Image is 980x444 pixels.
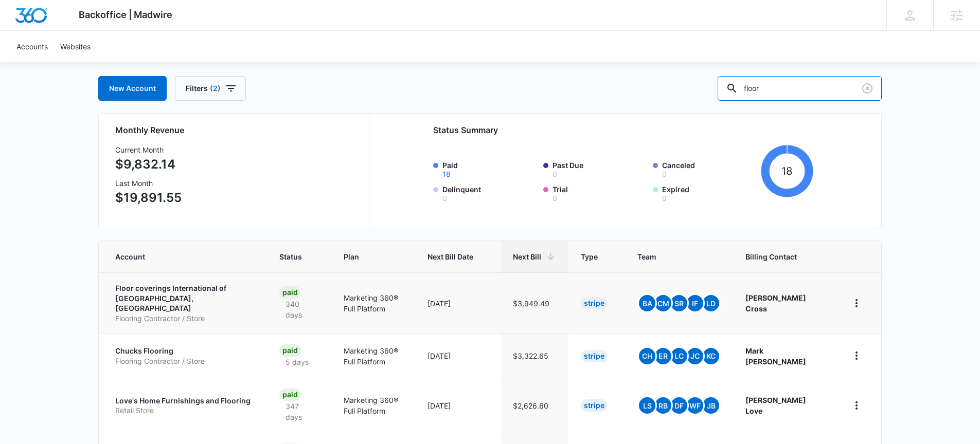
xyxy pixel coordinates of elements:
[115,356,255,366] p: Flooring Contractor / Store
[115,178,182,189] h3: Last Month
[513,251,541,262] span: Next Bill
[115,346,255,356] p: Chucks Flooring
[745,293,806,313] strong: [PERSON_NAME] Cross
[655,295,671,311] span: CM
[115,124,357,136] h2: Monthly Revenue
[433,124,813,136] h2: Status Summary
[115,283,255,323] a: Floor coverings International of [GEOGRAPHIC_DATA], [GEOGRAPHIC_DATA]Flooring Contractor / Store
[279,357,315,367] p: 5 days
[442,184,537,202] label: Delinquent
[115,346,255,366] a: Chucks FlooringFlooring Contractor / Store
[344,395,403,416] p: Marketing 360® Full Platform
[501,378,568,433] td: $2,626.60
[655,397,671,414] span: RB
[10,31,54,62] a: Accounts
[859,80,876,97] button: Clear
[745,396,806,415] strong: [PERSON_NAME] Love
[279,344,301,357] div: Paid
[745,251,824,262] span: Billing Contact
[54,31,97,62] a: Websites
[210,85,221,92] span: (2)
[115,313,255,324] p: Flooring Contractor / Store
[848,397,865,414] button: home
[501,272,568,334] td: $3,949.49
[671,397,687,414] span: DF
[662,160,757,178] label: Canceled
[581,399,608,412] div: Stripe
[848,295,865,311] button: home
[662,184,757,202] label: Expired
[687,295,703,311] span: IF
[115,396,255,406] p: Love's Home Furnishings and Flooring
[553,160,647,178] label: Past Due
[581,251,598,262] span: Type
[115,144,182,155] h3: Current Month
[639,397,655,414] span: LS
[115,283,255,313] p: Floor coverings International of [GEOGRAPHIC_DATA], [GEOGRAPHIC_DATA]
[344,292,403,314] p: Marketing 360® Full Platform
[79,9,172,20] span: Backoffice | Madwire
[427,251,473,262] span: Next Bill Date
[655,348,671,364] span: ER
[639,348,655,364] span: CH
[115,405,255,416] p: Retail Store
[279,388,301,401] div: Paid
[718,76,882,101] input: Search
[781,164,793,177] tspan: 18
[115,396,255,416] a: Love's Home Furnishings and FlooringRetail Store
[279,286,301,299] div: Paid
[115,251,240,262] span: Account
[415,378,501,433] td: [DATE]
[639,295,655,311] span: BA
[671,348,687,364] span: LC
[442,160,537,178] label: Paid
[703,348,719,364] span: KC
[442,171,451,178] button: Paid
[703,397,719,414] span: JB
[279,251,304,262] span: Status
[501,334,568,378] td: $3,322.65
[279,401,319,422] p: 347 days
[115,189,182,207] p: $19,891.55
[745,346,806,366] strong: Mark [PERSON_NAME]
[344,251,403,262] span: Plan
[581,297,608,309] div: Stripe
[98,76,167,101] a: New Account
[687,348,703,364] span: JC
[415,272,501,334] td: [DATE]
[344,345,403,367] p: Marketing 360® Full Platform
[848,347,865,364] button: home
[637,251,706,262] span: Team
[115,155,182,174] p: $9,832.14
[279,299,319,320] p: 340 days
[415,334,501,378] td: [DATE]
[687,397,703,414] span: WF
[581,350,608,362] div: Stripe
[175,76,246,101] button: Filters(2)
[671,295,687,311] span: SR
[553,184,647,202] label: Trial
[703,295,719,311] span: LD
